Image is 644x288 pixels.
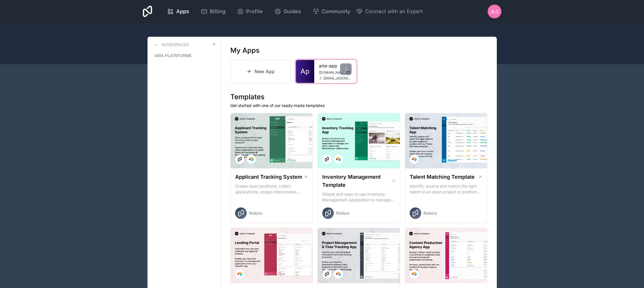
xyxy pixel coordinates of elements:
p: Identify, source and match the right talent to an open project or position with our Talent Matchi... [410,183,483,195]
button: Connect with an Expert [356,7,423,15]
a: Workspaces [152,41,189,48]
span: [DOMAIN_NAME] [319,70,344,75]
span: ARIA PLATEFORME [154,53,191,59]
img: Airtable Logo [237,272,242,276]
a: ARIA PLATEFORME [152,50,216,61]
span: Ap [300,67,310,76]
a: Guides [270,5,306,18]
span: Apps [176,7,189,15]
a: Ap [296,60,314,83]
img: Airtable Logo [249,157,254,161]
span: Billing [210,7,225,15]
span: Noloco [249,210,262,216]
img: Airtable Logo [336,272,341,276]
p: Simple and easy to use Inventory Management Application to manage your stock, orders and Manufact... [322,191,395,203]
span: [EMAIL_ADDRESS][DOMAIN_NAME] [323,76,352,81]
h1: Talent Matching Template [410,173,475,181]
span: Guides [283,7,301,15]
img: Airtable Logo [412,157,417,161]
a: New App [230,60,291,83]
a: [DOMAIN_NAME] [319,70,352,75]
a: Billing [196,5,230,18]
a: aria-app [319,62,352,69]
img: Airtable Logo [412,272,417,276]
a: Profile [232,5,267,18]
span: Noloco [423,210,437,216]
span: JLC [490,8,499,15]
h1: My Apps [230,46,260,55]
h1: Inventory Management Template [322,173,391,189]
h3: Workspaces [161,42,189,48]
a: Apps [162,5,194,18]
img: Airtable Logo [336,157,341,161]
span: Noloco [336,210,349,216]
h1: Applicant Tracking System [235,173,302,181]
h1: Templates [230,92,488,102]
p: Create open positions, collect applications, assign interviewers, centralise candidate feedback a... [235,183,308,195]
a: Community [308,5,355,18]
span: Community [322,7,350,15]
p: Get started with one of our ready-made templates [230,103,488,108]
span: Profile [246,7,263,15]
span: Connect with an Expert [365,7,423,15]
